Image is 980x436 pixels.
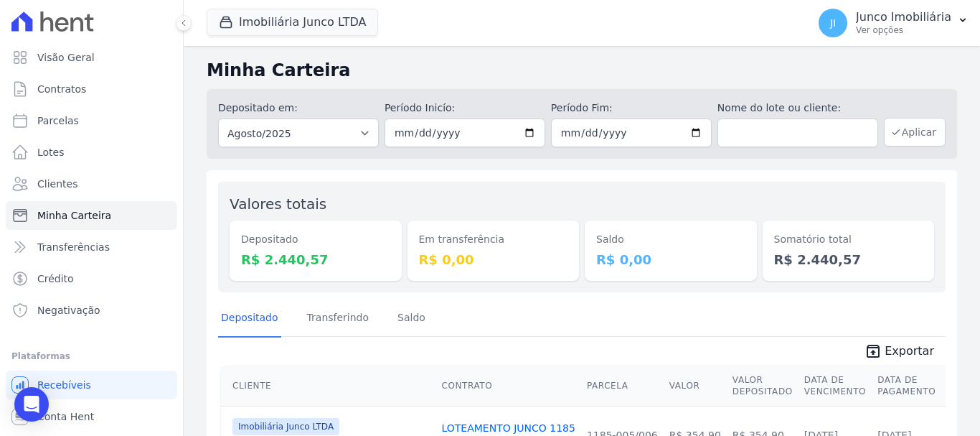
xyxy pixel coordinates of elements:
th: Parcela [581,366,664,407]
span: Recebíveis [37,378,91,392]
label: Depositado em: [218,102,298,113]
h2: Minha Carteira [207,57,957,83]
span: Contratos [37,82,86,96]
span: Imobiliária Junco LTDA [232,418,339,435]
button: Imobiliária Junco LTDA [207,9,378,36]
div: Open Intercom Messenger [14,387,49,422]
span: Visão Geral [37,50,95,65]
a: Conta Hent [6,402,177,431]
p: Ver opções [856,24,951,36]
a: Recebíveis [6,371,177,399]
span: Exportar [885,343,934,360]
a: Crédito [6,264,177,293]
label: Período Inicío: [385,101,545,116]
span: Lotes [37,145,65,159]
dd: R$ 0,00 [419,250,568,269]
dd: R$ 0,00 [596,250,745,269]
a: Transferindo [304,300,372,338]
dt: Somatório total [774,232,923,247]
a: Lotes [6,138,177,167]
span: Minha Carteira [37,208,111,223]
a: LOTEAMENTO JUNCO 1185 [441,422,575,434]
span: Parcelas [37,113,79,128]
a: Saldo [395,300,428,338]
a: Clientes [6,170,177,198]
span: JI [830,18,836,28]
a: Visão Geral [6,43,177,72]
a: Contratos [6,75,177,103]
button: JI Junco Imobiliária Ver opções [807,3,980,43]
div: Plataformas [11,348,171,365]
th: Valor [664,366,727,407]
a: Negativação [6,296,177,325]
th: Data de Pagamento [872,366,941,407]
p: Junco Imobiliária [856,10,951,24]
label: Período Fim: [551,101,712,116]
th: Valor Depositado [727,366,798,407]
th: Data de Vencimento [798,366,872,407]
th: Cliente [221,366,435,407]
a: Transferências [6,233,177,261]
dd: R$ 2.440,57 [241,250,390,269]
label: Valores totais [230,195,326,213]
i: unarchive [864,343,882,360]
a: unarchive Exportar [853,343,946,363]
span: Clientes [37,177,77,191]
span: Negativação [37,303,100,317]
a: Parcelas [6,106,177,135]
button: Aplicar [884,118,946,147]
span: Transferências [37,240,110,254]
span: Crédito [37,272,74,286]
th: Contrato [435,366,580,407]
a: Minha Carteira [6,201,177,230]
dd: R$ 2.440,57 [774,250,923,269]
label: Nome do lote ou cliente: [717,101,878,116]
dt: Depositado [241,232,390,247]
span: Conta Hent [37,409,94,424]
a: Depositado [218,300,281,338]
dt: Saldo [596,232,745,247]
dt: Em transferência [419,232,568,247]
